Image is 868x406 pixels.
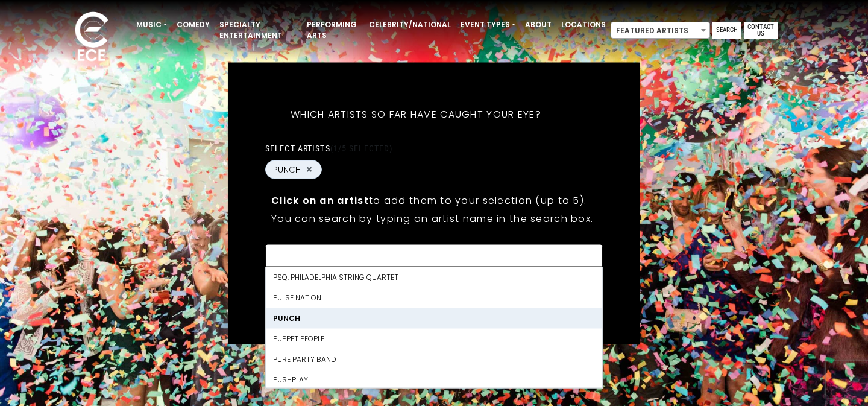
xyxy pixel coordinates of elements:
[266,349,602,369] li: PURE PARTY BAND
[302,14,364,46] a: Performing Arts
[712,22,741,39] a: Search
[131,14,172,35] a: Music
[266,287,602,308] li: Pulse Nation
[456,14,520,35] a: Event Types
[265,142,392,153] label: Select artists
[265,92,567,136] h5: Which artists so far have caught your eye?
[611,22,710,39] span: Featured Artists
[266,267,602,287] li: PSQ: PHILADELPHIA STRING QUARTET
[271,192,597,208] p: to add them to your selection (up to 5).
[271,193,369,207] strong: Click on an artist
[611,22,709,39] span: Featured Artists
[273,163,301,176] span: PUNCH
[271,211,597,226] p: You can search by typing an artist name in the search box.
[520,14,556,35] a: About
[266,328,602,349] li: Puppet People
[273,252,595,262] textarea: Search
[304,164,314,175] button: Remove PUNCH
[744,22,778,39] a: Contact Us
[266,308,602,328] li: PUNCH
[556,14,611,35] a: Locations
[364,14,456,35] a: Celebrity/National
[172,14,215,35] a: Comedy
[61,8,122,67] img: ece_new_logo_whitev2-1.png
[330,143,393,153] span: (1/5 selected)
[266,369,602,390] li: PushPlay
[566,292,603,314] button: Next
[215,14,302,46] a: Specialty Entertainment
